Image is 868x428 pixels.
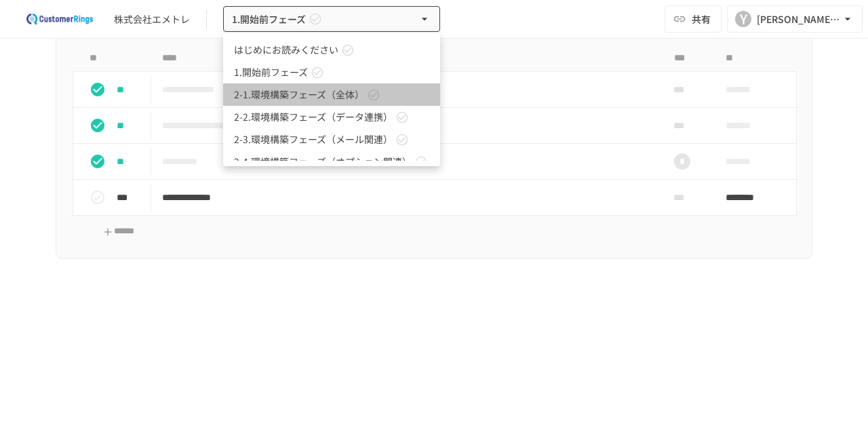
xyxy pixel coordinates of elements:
[234,132,393,147] span: 2-3.環境構築フェーズ（メール関連）
[234,155,412,169] span: 2-4.環境構築フェーズ（オプション関連）
[234,65,308,79] span: 1.開始前フェーズ
[234,43,338,57] span: はじめにお読みください
[234,110,393,124] span: 2-2.環境構築フェーズ（データ連携）
[234,87,364,102] span: 2-1.環境構築フェーズ（全体）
